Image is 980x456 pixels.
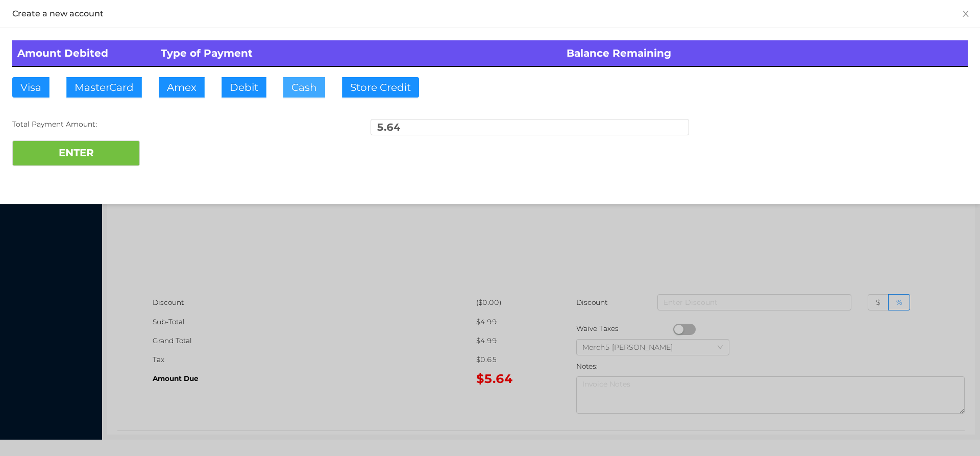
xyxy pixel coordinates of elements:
[222,77,266,98] button: Debit
[283,77,325,98] button: Cash
[12,77,50,98] button: Visa
[156,40,562,66] th: Type of Payment
[12,140,140,166] button: ENTER
[962,10,970,18] i: icon: close
[342,77,419,98] button: Store Credit
[12,119,331,130] div: Total Payment Amount:
[561,40,968,66] th: Balance Remaining
[12,8,968,19] div: Create a new account
[12,40,156,66] th: Amount Debited
[66,77,142,98] button: MasterCard
[159,77,205,98] button: Amex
